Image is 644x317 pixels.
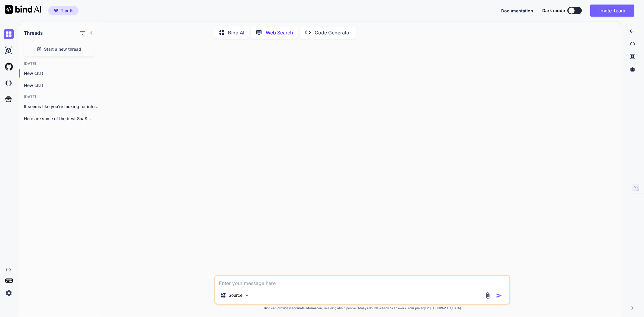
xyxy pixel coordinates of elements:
img: chat [4,29,14,39]
p: New chat [24,70,99,76]
p: Bind AI [228,29,244,36]
p: It seems like you're looking for information... [24,104,99,110]
p: Here are some of the best SaaS... [24,116,99,122]
img: githubLight [4,62,14,72]
img: icon [496,293,502,299]
h1: Threads [24,29,43,37]
button: Documentation [501,8,533,14]
img: darkCloudIdeIcon [4,78,14,88]
p: Source [229,292,242,298]
img: attachment [484,292,491,299]
p: Code Generator [315,29,351,36]
p: New chat [24,82,99,88]
span: Tier 5 [61,8,73,14]
span: Dark mode [542,8,565,14]
img: ai-studio [4,45,14,56]
span: Documentation [501,8,533,13]
p: Bind can provide inaccurate information, including about people. Always double-check its answers.... [214,306,510,310]
img: premium [54,9,58,12]
h2: [DATE] [19,94,99,99]
img: Bind AI [5,5,41,14]
span: Start a new thread [44,46,81,52]
button: Invite Team [590,5,634,17]
h2: [DATE] [19,61,99,66]
img: Pick Models [244,293,249,298]
button: premiumTier 5 [48,6,78,15]
img: settings [4,288,14,298]
p: Web Search [266,29,293,36]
